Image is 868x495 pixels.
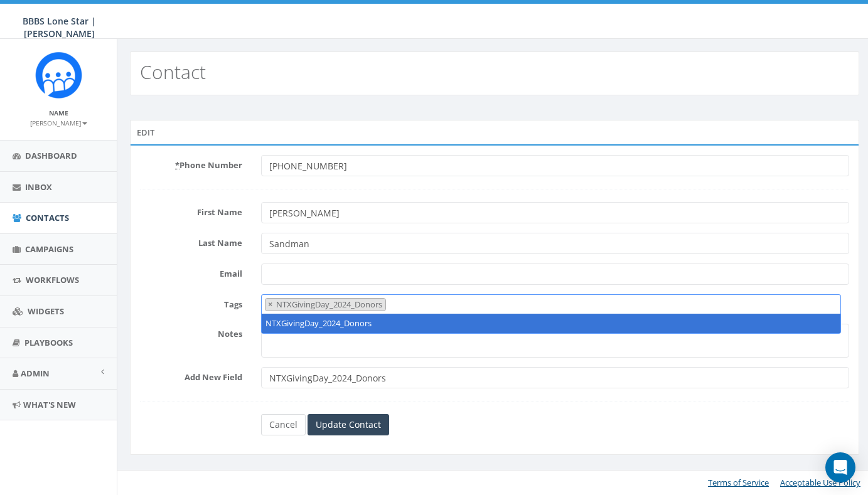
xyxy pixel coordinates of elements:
span: × [268,299,272,310]
li: NTXGivingDay_2024_Donors [265,298,386,311]
span: Admin [21,368,50,379]
img: Rally_Corp_Icon_1.png [35,51,82,98]
label: First Name [131,202,252,218]
span: Contacts [26,212,69,223]
abbr: required [175,159,179,171]
div: Open Intercom Messenger [825,452,855,482]
label: Add New Field [131,367,252,383]
span: BBBS Lone Star | [PERSON_NAME] [23,15,96,40]
span: What's New [23,399,76,410]
span: Campaigns [25,243,73,255]
textarea: Search [389,300,395,311]
h2: Contact [140,61,206,82]
span: Playbooks [24,337,73,348]
small: [PERSON_NAME] [30,119,87,127]
input: Update Contact [308,414,389,435]
span: Inbox [25,181,52,193]
span: Workflows [26,274,79,285]
small: Name [49,109,68,117]
label: Notes [131,324,252,340]
div: Edit [130,120,859,145]
button: Remove item [265,299,275,311]
label: Email [131,263,252,280]
a: Terms of Service [708,477,769,488]
span: Dashboard [25,150,77,161]
a: [PERSON_NAME] [30,117,87,128]
label: Last Name [131,233,252,249]
a: Acceptable Use Policy [780,477,860,488]
span: Widgets [28,306,64,317]
label: Tags [131,294,252,311]
label: Phone Number [131,155,252,171]
a: Cancel [261,414,306,435]
li: NTXGivingDay_2024_Donors [262,314,840,333]
span: NTXGivingDay_2024_Donors [275,299,385,310]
